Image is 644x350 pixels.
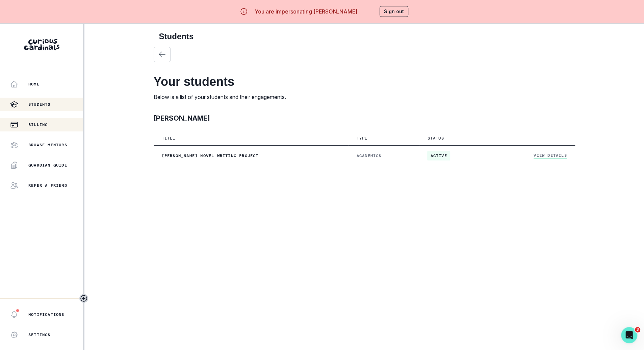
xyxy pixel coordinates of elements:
p: Title [162,135,176,141]
p: ACADEMICS [357,153,411,158]
span: 3 [635,327,640,332]
span: active [427,151,450,160]
button: Toggle sidebar [79,294,88,303]
img: Curious Cardinals Logo [24,39,59,50]
p: Guardian Guide [28,162,67,168]
p: Type [357,135,368,141]
h2: Your students [154,74,575,89]
p: Billing [28,122,48,127]
p: Below is a list of your students and their engagements. [154,93,575,101]
p: Browse Mentors [28,142,67,148]
p: Settings [28,332,51,337]
p: Refer a friend [28,183,67,188]
p: Students [28,102,51,107]
h2: Students [159,32,570,42]
iframe: Intercom live chat [621,327,637,343]
p: You are impersonating [PERSON_NAME] [255,7,357,16]
p: Notifications [28,312,65,317]
p: Status [427,135,444,141]
a: View Details [534,153,567,158]
p: [PERSON_NAME] Novel Writing Project [162,153,340,158]
button: Sign out [380,6,408,17]
p: [PERSON_NAME] [154,113,210,123]
p: Home [28,81,40,87]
